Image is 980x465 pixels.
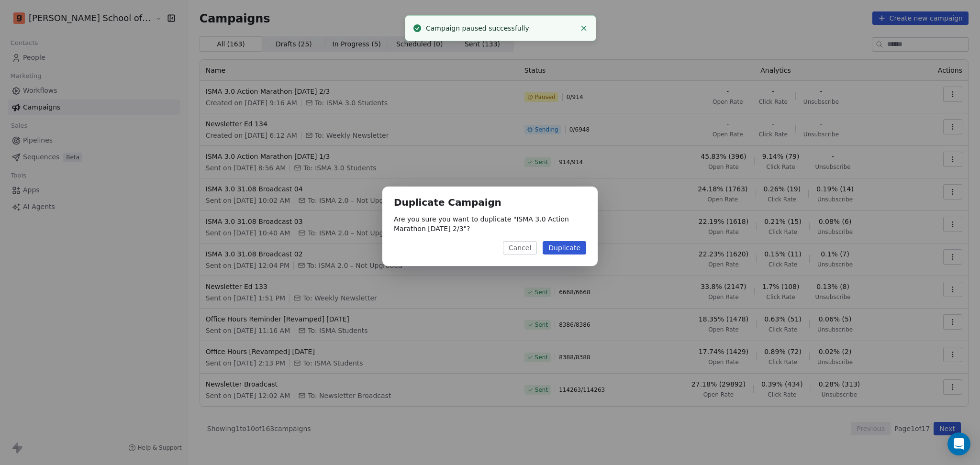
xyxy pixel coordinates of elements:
button: Cancel [503,241,537,255]
h1: Duplicate Campaign [394,198,586,208]
div: Campaign paused successfully [426,23,576,33]
button: Duplicate [543,241,586,255]
button: Close toast [578,22,590,34]
p: Are you sure you want to duplicate " ISMA 3.0 Action Marathon [DATE] 2/3 "? [394,214,586,233]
